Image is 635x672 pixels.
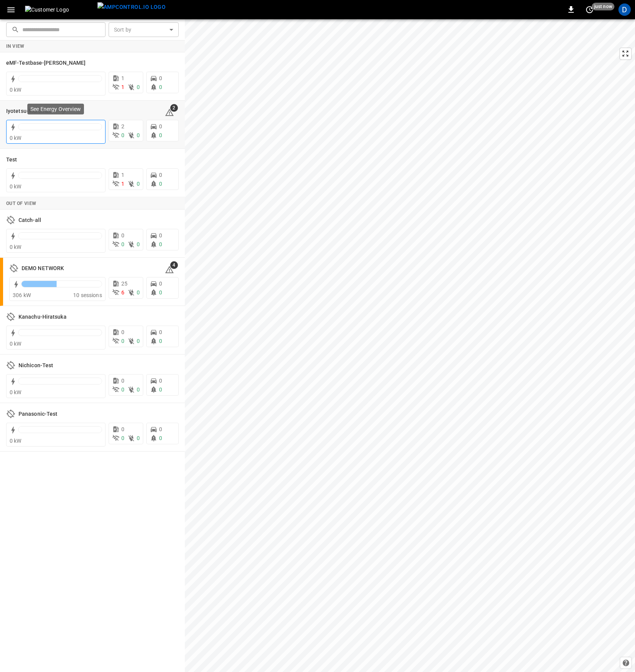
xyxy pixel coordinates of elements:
span: 0 [159,435,162,441]
span: 0 [159,329,162,335]
span: 0 [137,241,140,247]
span: 0 [159,132,162,138]
h6: DEMO NETWORK [22,264,64,273]
canvas: Map [185,19,635,672]
span: 0 [159,84,162,90]
span: 0 kW [10,135,22,141]
span: 0 [121,338,124,344]
span: 0 [121,378,124,384]
span: 0 [137,386,140,393]
h6: eMF-Testbase-Musashimurayama [6,59,86,67]
span: 0 [137,132,140,138]
span: 0 [159,281,162,287]
span: 0 [121,329,124,335]
span: 0 [159,386,162,393]
span: 0 kW [10,389,22,395]
span: 0 [137,181,140,187]
span: 0 [137,289,140,296]
span: 0 [159,289,162,296]
span: 0 kW [10,183,22,190]
span: 306 kW [13,292,31,298]
span: 1 [121,84,124,90]
span: just now [592,3,615,10]
span: 0 kW [10,87,22,93]
span: 0 [159,172,162,178]
strong: Out of View [6,201,36,206]
h6: Panasonic-Test [18,410,57,418]
span: 0 [121,132,124,138]
span: 0 [159,181,162,187]
span: 0 kW [10,438,22,444]
img: Customer Logo [25,6,94,13]
span: 0 [159,241,162,247]
span: 4 [170,261,178,269]
h6: Kanachu-Hiratsuka [18,313,67,321]
h6: Test [6,156,17,164]
span: 0 [159,232,162,239]
span: 0 [121,435,124,441]
button: set refresh interval [583,3,596,16]
span: 1 [121,172,124,178]
span: 2 [121,123,124,129]
span: 0 [137,338,140,344]
h6: Iyotetsu-Muromachi [6,107,57,116]
span: 0 [159,338,162,344]
span: 0 [121,386,124,393]
h6: Nichicon-Test [18,361,53,370]
span: 0 [121,241,124,247]
span: 0 [159,123,162,129]
span: 6 [121,289,124,296]
strong: In View [6,44,25,49]
span: 0 [159,75,162,81]
span: 25 [121,281,127,287]
span: 0 [159,378,162,384]
p: See Energy Overview [30,105,81,113]
span: 10 sessions [73,292,102,298]
span: 1 [121,181,124,187]
span: 0 [137,435,140,441]
span: 0 [159,426,162,432]
span: 2 [170,104,178,112]
span: 0 [121,426,124,432]
span: 1 [121,75,124,81]
img: ampcontrol.io logo [97,2,166,12]
div: profile-icon [618,3,631,16]
span: 0 kW [10,244,22,250]
span: 0 [137,84,140,90]
span: 0 [121,232,124,239]
span: 0 kW [10,341,22,347]
h6: Catch-all [18,216,41,225]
